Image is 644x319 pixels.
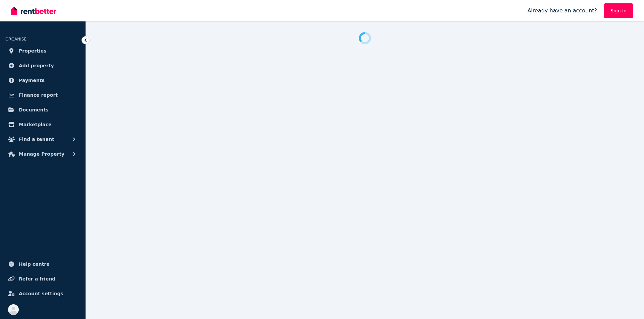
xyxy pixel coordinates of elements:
a: Account settings [5,287,80,300]
button: Manage Property [5,147,80,161]
span: Account settings [19,290,63,298]
img: RentBetter [11,6,56,16]
span: Documents [19,106,49,114]
a: Sign In [604,3,633,18]
a: Help centre [5,257,80,271]
a: Add property [5,59,80,72]
a: Properties [5,44,80,58]
span: Help centre [19,260,50,268]
span: Manage Property [19,150,64,158]
a: Finance report [5,88,80,102]
span: Finance report [19,91,58,99]
span: Marketplace [19,121,51,129]
span: Already have an account? [527,7,597,15]
a: Payments [5,74,80,87]
span: Find a tenant [19,135,54,143]
span: Payments [19,76,45,84]
a: Documents [5,103,80,116]
span: Properties [19,47,47,55]
button: Find a tenant [5,133,80,146]
span: Add property [19,62,54,70]
a: Refer a friend [5,272,80,286]
a: Marketplace [5,118,80,131]
span: Refer a friend [19,275,55,283]
span: ORGANISE [5,37,26,42]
